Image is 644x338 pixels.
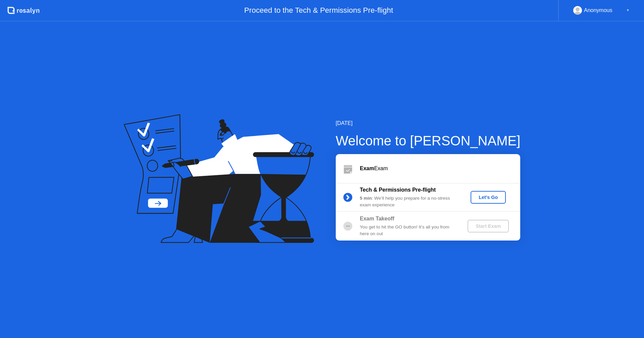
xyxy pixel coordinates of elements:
b: 5 min [360,196,372,201]
div: Anonymous [584,6,612,15]
div: ▼ [626,6,630,15]
button: Start Exam [468,220,509,232]
div: [DATE] [336,119,521,127]
div: Start Exam [470,223,506,229]
b: Exam [360,165,374,171]
b: Tech & Permissions Pre-flight [360,187,436,193]
button: Let's Go [471,191,506,204]
div: Let's Go [473,195,503,200]
div: Welcome to [PERSON_NAME] [336,131,521,151]
div: : We’ll help you prepare for a no-stress exam experience [360,195,457,209]
div: You get to hit the GO button! It’s all you from here on out [360,224,457,238]
b: Exam Takeoff [360,216,394,221]
div: Exam [360,164,520,173]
